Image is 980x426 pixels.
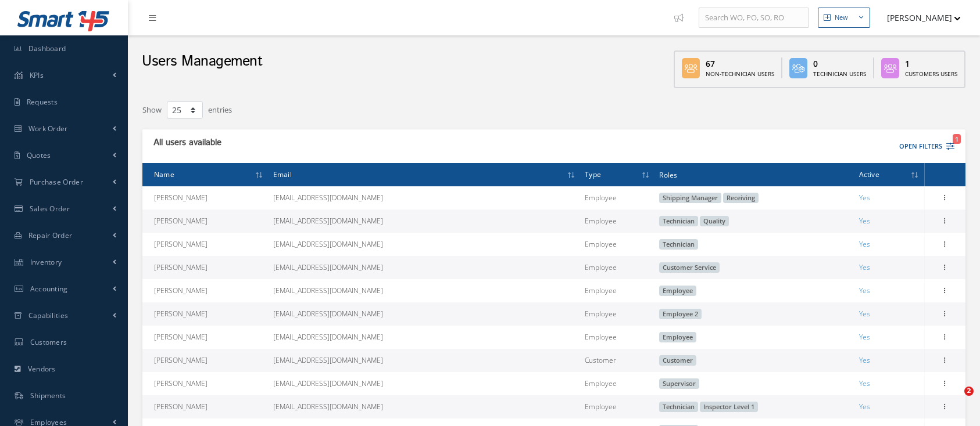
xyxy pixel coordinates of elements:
label: Show [142,100,162,116]
td: Employee [580,372,654,395]
td: Employee [580,186,654,210]
h2: Users Management [142,53,262,70]
td: [EMAIL_ADDRESS][DOMAIN_NAME] [269,256,580,279]
iframe: Intercom live chat [940,387,968,414]
span: Name [154,168,174,179]
span: Quotes [27,150,51,160]
span: Requests [27,97,58,107]
td: [PERSON_NAME] [142,326,269,349]
span: Yes [859,193,870,203]
span: Roles [659,169,677,180]
span: Yes [859,309,870,319]
span: 2 [964,387,974,396]
span: Technician [659,239,698,250]
div: All users available [150,137,352,149]
span: Inspector Level 1 [700,402,758,412]
span: Yes [859,378,870,388]
td: Employee [580,279,654,302]
div: 67 [706,57,774,70]
span: Capabilities [28,311,69,320]
td: [PERSON_NAME] [142,256,269,279]
div: Non-Technician Users [706,70,774,78]
span: Employee [659,286,696,296]
span: Quality [700,216,729,226]
span: Yes [859,355,870,365]
span: Employee 2 [659,309,702,319]
span: Customers [30,337,67,347]
span: Active [859,168,879,179]
span: 1 [953,134,961,144]
td: [PERSON_NAME] [142,395,269,418]
div: 0 [813,57,866,70]
td: [PERSON_NAME] [142,233,269,256]
td: Employee [580,302,654,326]
span: Dashboard [28,44,66,53]
td: Employee [580,395,654,418]
td: [PERSON_NAME] [142,210,269,233]
td: [EMAIL_ADDRESS][DOMAIN_NAME] [269,210,580,233]
td: [EMAIL_ADDRESS][DOMAIN_NAME] [269,372,580,395]
div: Customers Users [905,70,957,78]
td: [EMAIL_ADDRESS][DOMAIN_NAME] [269,279,580,302]
td: [PERSON_NAME] [142,279,269,302]
td: [EMAIL_ADDRESS][DOMAIN_NAME] [269,326,580,349]
td: Employee [580,233,654,256]
span: Technician [659,402,698,412]
span: Vendors [28,364,56,374]
span: Accounting [30,284,68,294]
span: Repair Order [28,230,73,240]
span: Yes [859,286,870,295]
span: Yes [859,332,870,342]
span: Customer [659,355,696,366]
span: Email [273,168,292,179]
td: [PERSON_NAME] [142,372,269,395]
span: Receiving [723,193,759,203]
td: [EMAIL_ADDRESS][DOMAIN_NAME] [269,349,580,372]
span: Yes [859,402,870,411]
span: Sales Order [30,204,70,214]
td: Employee [580,256,654,279]
td: [EMAIL_ADDRESS][DOMAIN_NAME] [269,395,580,418]
td: Employee [580,210,654,233]
td: Employee [580,326,654,349]
td: [PERSON_NAME] [142,302,269,326]
span: Supervisor [659,378,699,389]
span: Shipments [30,391,66,400]
td: [EMAIL_ADDRESS][DOMAIN_NAME] [269,186,580,210]
td: [EMAIL_ADDRESS][DOMAIN_NAME] [269,302,580,326]
td: [PERSON_NAME] [142,186,269,210]
td: [EMAIL_ADDRESS][DOMAIN_NAME] [269,233,580,256]
span: Inventory [30,257,62,267]
span: Yes [859,216,870,226]
div: New [835,13,848,23]
span: Work Order [28,124,68,133]
button: New [818,8,870,28]
td: Customer [580,349,654,372]
span: Type [585,168,601,179]
div: Technician Users [813,70,866,78]
span: Yes [859,262,870,272]
td: [PERSON_NAME] [142,349,269,372]
label: entries [208,100,232,116]
span: Yes [859,239,870,249]
span: Technician [659,216,698,226]
div: 1 [905,57,957,70]
span: Customer Service [659,262,720,273]
span: Shipping Manager [659,193,721,203]
span: KPIs [30,70,44,80]
span: Employee [659,332,696,342]
span: Purchase Order [30,177,83,187]
button: [PERSON_NAME] [876,6,961,29]
input: Search WO, PO, SO, RO [699,8,809,28]
button: Open Filters1 [889,137,954,156]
